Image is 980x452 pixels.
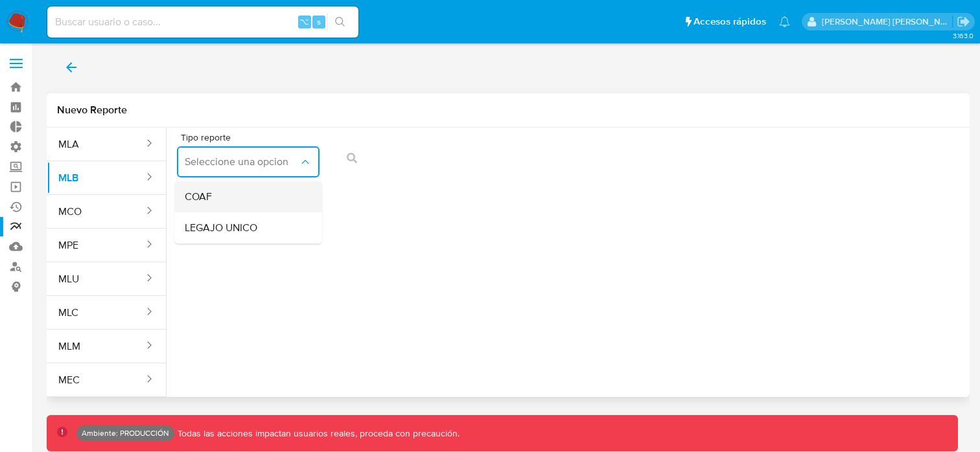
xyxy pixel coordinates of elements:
a: Notificaciones [779,16,790,27]
input: Buscar usuario o caso... [47,14,358,30]
a: Salir [957,15,970,28]
span: Accesos rápidos [694,15,766,28]
p: Ambiente: PRODUCCIÓN [82,431,169,436]
span: s [317,16,321,28]
p: omar.guzman@mercadolibre.com.co [822,16,953,28]
button: search-icon [327,13,353,31]
p: Todas las acciones impactan usuarios reales, proceda con precaución. [174,427,460,440]
span: ⌥ [299,16,309,28]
